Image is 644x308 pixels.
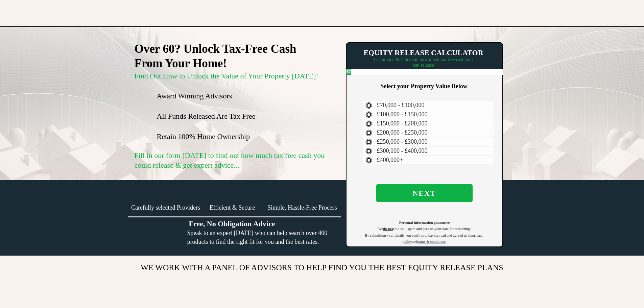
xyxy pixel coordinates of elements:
span: £300,000 - £400,000 [377,147,428,154]
span: Select your Property Value Below [380,83,467,90]
span: Carefully selected Providers [131,204,200,211]
span: WE WORK WITH A PANEL OF ADVISORS TO HELP FIND YOU THE BEST EQUITY RELEASE PLANS [141,263,503,272]
span: Personal information guarantee [399,220,450,224]
span: Fill in our form [DATE] to find out how much tax free cash you could release & get expert advice... [135,151,325,169]
span: £200,000 - £250,000 [377,129,428,136]
strong: do not [383,227,393,231]
span: Speak to an expert [DATE] who can help search over 400 products to find the right fit for you and... [187,230,328,245]
span: Simple, Hassle-Free Process [267,204,337,211]
span: Efficient & Secure [210,204,255,211]
span: EQUITY RELEASE CALCULATOR [363,48,483,57]
span: terms & conditions [417,239,446,243]
span: Find Out How to Unlock the Value of Your Property [DATE]! [135,72,318,80]
span: and [412,239,417,243]
span: privacy policy [403,233,483,243]
span: Next [376,189,473,198]
span: We cold call, spam and pass on your data for marketing. [378,227,471,231]
span: Award Winning Advisors [157,92,232,100]
span: Retain 100% Home Ownership [157,132,250,141]
a: privacy policy [403,232,483,244]
span: £100,000 - £150,000 [377,111,428,118]
span: £150,000 - £200,000 [377,120,428,127]
span: £70,000 - £100,000 [377,102,425,109]
span: 17% [346,69,352,75]
span: By submitting your details you confirm to having read and agreed to the [365,233,472,237]
span: Get advice & Calculate how much tax free cash you can release [374,57,473,68]
span: £250,000 - £300,000 [377,138,428,145]
span: Free, No Obligation Advice [189,219,275,228]
strong: Over 60? Unlock Tax-Free Cash From Your Home! [135,42,296,70]
a: terms & conditions [417,238,446,244]
span: £400,000+ [377,157,403,163]
span: All Funds Released Are Tax Free [157,112,256,120]
button: Next [376,184,473,202]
